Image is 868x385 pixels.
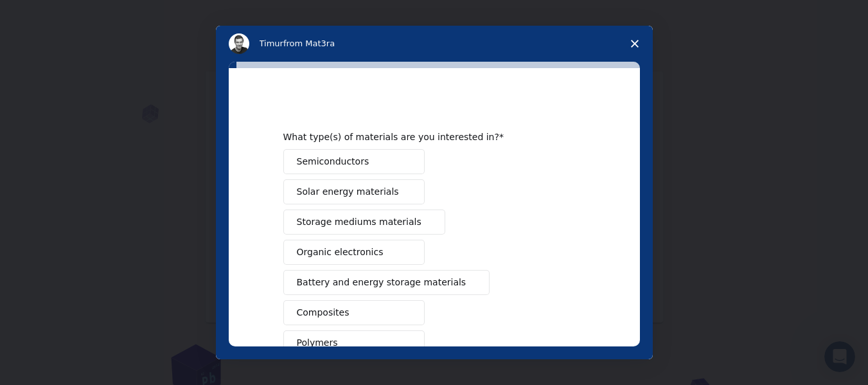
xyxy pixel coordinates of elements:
[297,215,421,229] span: Storage mediums materials
[297,185,399,199] span: Solar energy materials
[297,276,466,289] span: Battery and energy storage materials
[283,330,425,355] button: Polymers
[283,270,490,295] button: Battery and energy storage materials
[283,210,445,235] button: Storage mediums materials
[260,39,283,48] span: Timur
[283,240,425,265] button: Organic electronics
[617,26,653,62] span: Close survey
[283,149,425,174] button: Semiconductors
[297,155,369,168] span: Semiconductors
[297,246,384,259] span: Organic electronics
[283,300,425,325] button: Composites
[283,179,425,204] button: Solar energy materials
[283,39,335,48] span: from Mat3ra
[297,306,350,319] span: Composites
[297,336,338,350] span: Polymers
[283,131,566,143] div: What type(s) of materials are you interested in?
[26,9,72,21] span: Support
[229,33,249,54] img: Profile image for Timur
